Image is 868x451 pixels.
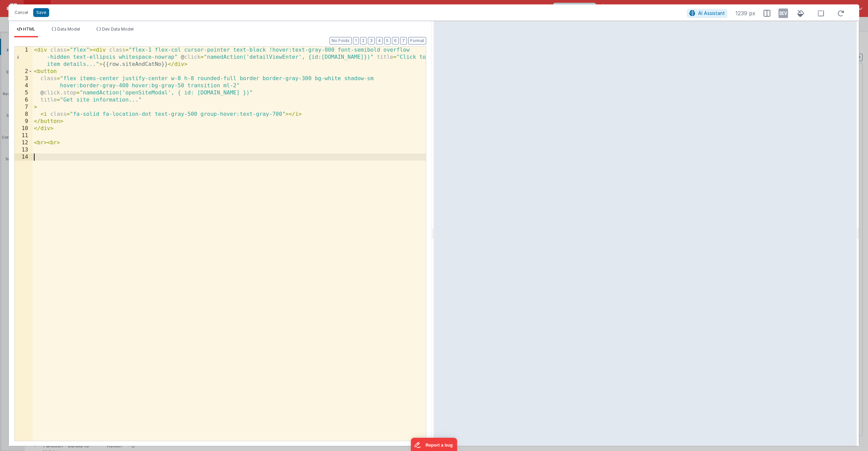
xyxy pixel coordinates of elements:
div: 7 [15,104,33,111]
button: 6 [392,37,399,44]
span: 1239 px [735,9,755,17]
div: 6 [15,96,33,104]
button: Format [408,37,426,44]
div: 12 [15,139,33,146]
button: 3 [368,37,375,44]
div: 10 [15,125,33,132]
button: 1 [353,37,359,44]
div: 9 [15,118,33,125]
button: 2 [360,37,367,44]
button: 5 [384,37,391,44]
div: 14 [15,154,33,161]
button: 7 [400,37,407,44]
button: Save [33,8,49,17]
button: Cancel [11,8,32,17]
div: 11 [15,132,33,139]
button: AI Assistant [687,9,727,18]
div: 3 [15,75,33,82]
div: 5 [15,89,33,96]
div: 1 [15,47,33,68]
div: 8 [15,111,33,118]
button: No Folds [330,37,352,44]
span: HTML [23,26,35,32]
div: 2 [15,68,33,75]
div: 13 [15,146,33,154]
span: AI Assistant [698,10,725,16]
span: Data Model [57,26,80,32]
button: 4 [376,37,383,44]
div: 4 [15,82,33,89]
span: Dev Data Model [102,26,134,32]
